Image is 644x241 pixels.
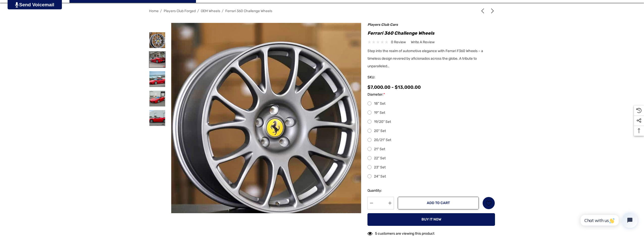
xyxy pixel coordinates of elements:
a: Previous [480,8,487,13]
img: Ferrari 360 Wheels [149,32,165,48]
div: 5 customers are viewing this product [367,229,434,237]
label: Quantity: [367,188,394,194]
nav: Breadcrumb [149,7,495,15]
a: Next [488,8,495,13]
a: Players Club Cars [367,23,398,27]
span: SKU: [367,74,393,81]
label: 19" Set [367,110,495,116]
a: Home [149,9,159,13]
a: Ferrari 360 Challenge Wheels [225,9,272,13]
img: Ferrari 360 Wheels [149,71,165,87]
span: Step into the realm of automotive elegance with Ferrari F360 Wheels – a timeless design revered b... [367,49,483,68]
img: Ferrari 360 Wheels [149,52,165,68]
span: 0 review [391,39,406,45]
svg: Wish List [486,200,492,206]
iframe: Tidio Chat [575,208,642,232]
label: 20/21" Set [367,137,495,143]
a: OEM Wheels [201,9,220,13]
label: 20" Set [367,128,495,134]
a: Players Club Forged [164,9,196,13]
button: Add to Cart [398,197,479,209]
a: Write a Review [411,39,435,45]
label: 18" Set [367,101,495,107]
svg: Top [634,128,644,133]
label: 24" Set [367,173,495,180]
label: 23" Set [367,164,495,170]
label: 21" Set [367,146,495,152]
a: Wish List [482,197,495,209]
button: Buy it now [367,213,495,226]
img: Ferrari 360 Challenge Wheels [149,91,165,106]
svg: Social Media [636,118,641,123]
svg: Recently Viewed [636,108,641,113]
label: Diameter: [367,92,495,98]
h1: Ferrari 360 Challenge Wheels [367,29,495,37]
label: 19/20" Set [367,119,495,125]
span: $7,000.00 - $13,000.00 [367,84,421,90]
span: Write a Review [411,40,435,45]
label: 22" Set [367,155,495,161]
img: Ferrari 360 Challenge Wheels [149,110,165,126]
